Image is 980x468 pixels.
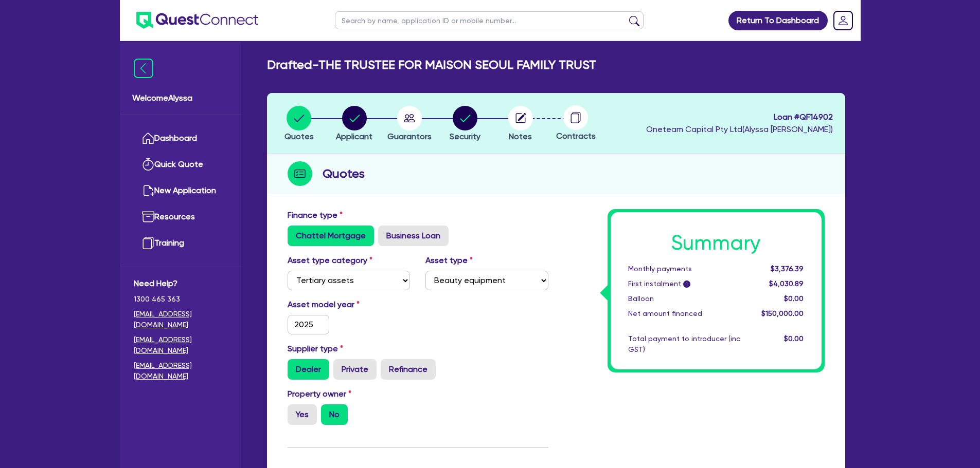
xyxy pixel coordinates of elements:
span: Quotes [284,132,314,141]
a: New Application [134,178,227,204]
a: Training [134,230,227,256]
span: Notes [509,132,532,141]
img: resources [142,211,154,223]
label: Asset model year [280,298,418,311]
div: Monthly payments [620,264,748,274]
button: Security [449,105,481,143]
label: Chattel Mortgage [288,226,374,246]
button: Quotes [284,105,314,143]
label: Yes [288,404,317,425]
img: step-icon [288,161,312,186]
img: quick-quote [142,158,154,171]
h2: Quotes [323,164,365,183]
a: Quick Quote [134,152,227,178]
div: Balloon [620,293,748,304]
label: Private [333,359,377,380]
span: $4,030.89 [769,279,804,288]
button: Applicant [335,105,373,143]
h2: Drafted - THE TRUSTEE FOR MAISON SEOUL FAMILY TRUST [267,58,596,72]
span: Contracts [556,131,596,141]
h1: Summary [628,231,804,255]
span: Security [450,132,480,141]
a: [EMAIL_ADDRESS][DOMAIN_NAME] [134,334,227,356]
button: Guarantors [387,105,432,143]
img: icon-menu-close [134,59,153,78]
a: Return To Dashboard [728,11,828,30]
label: Asset type category [288,254,372,267]
span: i [683,280,690,288]
label: Property owner [288,388,351,400]
label: Business Loan [378,226,449,246]
label: Supplier type [288,343,343,355]
span: $3,376.39 [771,265,804,273]
span: Welcome Alyssa [132,92,228,104]
input: Search by name, application ID or mobile number... [335,11,644,29]
span: Loan # QF14902 [646,111,833,123]
span: Guarantors [387,132,432,141]
span: Applicant [336,132,372,141]
span: $0.00 [784,334,804,343]
span: Oneteam Capital Pty Ltd ( Alyssa [PERSON_NAME] ) [646,124,833,134]
div: Total payment to introducer (inc GST) [620,333,748,355]
a: [EMAIL_ADDRESS][DOMAIN_NAME] [134,309,227,330]
span: 1300 465 363 [134,294,227,305]
div: Net amount financed [620,308,748,319]
img: training [142,237,154,249]
span: $150,000.00 [761,309,804,317]
label: Asset type [425,254,473,267]
span: $0.00 [784,294,804,303]
label: Dealer [288,359,329,380]
label: No [321,404,348,425]
a: Resources [134,204,227,230]
button: Notes [508,105,533,143]
span: Need Help? [134,277,227,290]
label: Finance type [288,209,343,221]
a: [EMAIL_ADDRESS][DOMAIN_NAME] [134,360,227,382]
img: quest-connect-logo-blue [136,12,258,29]
img: new-application [142,184,154,197]
div: First instalment [620,278,748,289]
a: Dropdown toggle [830,7,857,34]
a: Dashboard [134,125,227,152]
label: Refinance [381,359,436,380]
